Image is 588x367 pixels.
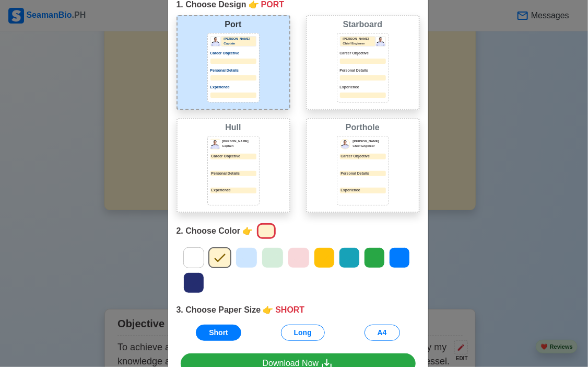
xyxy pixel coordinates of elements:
[340,51,386,56] p: Career Objective
[353,139,386,144] p: [PERSON_NAME]
[309,18,417,31] div: Starboard
[210,188,256,193] p: Experience
[275,304,304,316] span: SHORT
[210,51,256,56] p: Career Objective
[343,37,375,41] p: [PERSON_NAME]
[210,85,256,90] p: Experience
[177,221,420,241] div: 2. Choose Color
[281,325,325,341] button: Long
[340,171,386,177] div: Personal Details
[353,144,386,148] p: Chief Engineer
[340,188,386,193] div: Experience
[340,154,386,159] div: Career Objective
[224,37,256,41] p: [PERSON_NAME]
[263,304,273,316] span: point
[222,139,256,144] p: [PERSON_NAME]
[180,18,287,31] div: Port
[340,68,386,74] p: Personal Details
[177,304,420,316] div: 3. Choose Paper Size
[222,144,256,148] p: Captain
[210,171,256,177] p: Personal Details
[343,41,375,46] p: Chief Engineer
[210,68,256,74] p: Personal Details
[309,121,417,134] div: Porthole
[224,41,256,46] p: Captain
[180,121,287,134] div: Hull
[210,154,256,159] p: Career Objective
[196,325,241,341] button: Short
[242,225,253,237] span: point
[364,325,400,341] button: A4
[340,85,386,90] p: Experience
